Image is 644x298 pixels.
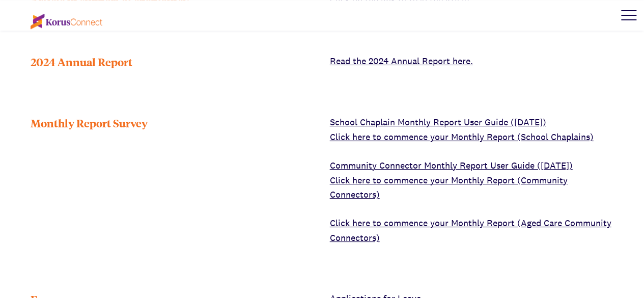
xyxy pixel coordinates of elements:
[31,54,315,69] div: 2024 Annual Report
[330,174,568,201] a: Click here to commence your Monthly Report (Community Connectors)
[330,217,611,243] a: Click here to commence your Monthly Report (Aged Care Community Connectors)
[330,116,546,128] a: School Chaplain Monthly Report User Guide ([DATE])
[330,55,473,67] a: Read the 2024 Annual Report here.
[330,159,573,171] a: Community Connector Monthly Report User Guide ([DATE])
[31,14,102,29] img: korus-connect%2Fc5177985-88d5-491d-9cd7-4a1febad1357_logo.svg
[31,115,315,246] div: Monthly Report Survey
[330,131,594,143] a: Click here to commence your Monthly Report (School Chaplains)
